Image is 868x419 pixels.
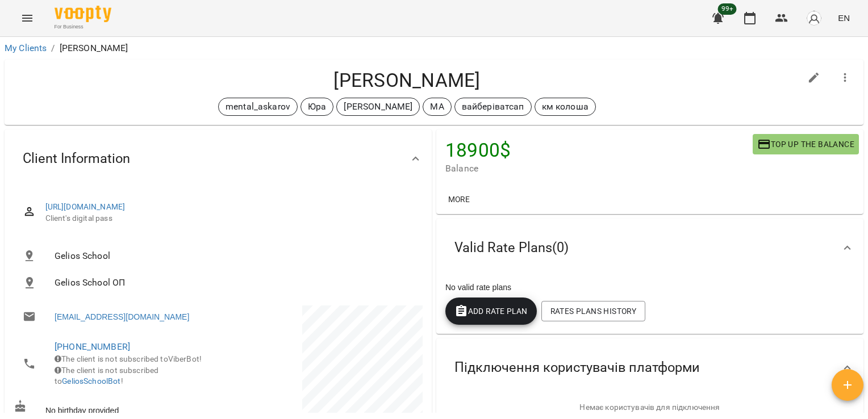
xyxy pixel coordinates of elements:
[5,129,432,188] div: Client Information
[55,249,414,263] span: Gelios School
[301,98,333,116] div: Юра
[806,10,822,26] img: avatar_s.png
[55,6,111,22] img: Voopty Logo
[308,100,326,114] p: Юра
[757,137,854,151] span: Top up the balance
[45,202,126,211] a: [URL][DOMAIN_NAME]
[55,23,111,31] span: For Business
[436,219,863,277] div: Valid Rate Plans(0)
[62,376,120,386] a: GeliosSchoolBot
[55,276,414,290] span: Gelios School ОП
[753,134,859,154] button: Top up the balance
[535,98,596,116] div: км колоша
[542,100,589,114] p: км колоша
[344,100,412,114] p: [PERSON_NAME]
[45,213,414,224] span: Client's digital pass
[423,98,451,116] div: МА
[218,98,298,116] div: mental_askarov
[833,7,854,28] button: EN
[14,5,41,32] button: Menu
[60,41,128,55] p: [PERSON_NAME]
[445,162,753,175] span: Balance
[454,239,569,257] span: Valid Rate Plans ( 0 )
[14,69,800,92] h4: [PERSON_NAME]
[443,279,857,295] div: No valid rate plans
[445,402,854,413] p: Немає користувачів для підключення
[430,100,444,114] p: МА
[55,354,202,363] span: The client is not subscribed to ViberBot!
[11,397,218,418] div: No birthday provided
[454,359,700,376] span: Підключення користувачів платформи
[445,298,537,325] button: Add Rate plan
[541,301,645,321] button: Rates Plans History
[51,41,55,55] li: /
[454,98,532,116] div: вайберіватсап
[226,100,290,114] p: mental_askarov
[445,192,473,206] span: More
[550,304,636,318] span: Rates Plans History
[55,311,189,322] a: [EMAIL_ADDRESS][DOMAIN_NAME]
[838,12,850,24] span: EN
[445,139,753,162] h4: 18900 $
[436,338,863,397] div: Підключення користувачів платформи
[55,366,158,386] span: The client is not subscribed to !
[5,41,863,55] nav: breadcrumb
[23,150,130,167] span: Client Information
[462,100,524,114] p: вайберіватсап
[454,304,528,318] span: Add Rate plan
[336,98,420,116] div: [PERSON_NAME]
[441,189,477,209] button: More
[5,43,47,53] a: My Clients
[55,341,130,352] a: [PHONE_NUMBER]
[718,3,737,15] span: 99+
